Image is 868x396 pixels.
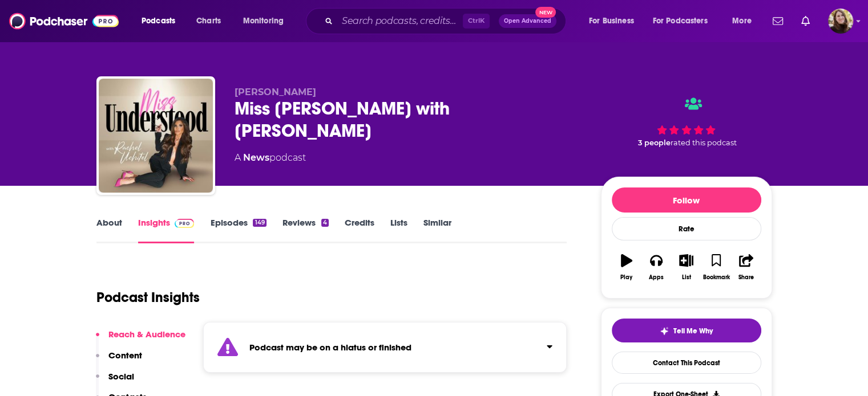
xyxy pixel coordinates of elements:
[243,13,284,29] span: Monitoring
[96,350,142,371] button: Content
[673,326,713,336] span: Tell Me Why
[345,217,374,243] a: Credits
[828,9,853,34] button: Show profile menu
[703,274,729,281] div: Bookmark
[138,217,195,243] a: InsightsPodchaser Pro
[96,371,134,392] button: Social
[828,9,853,34] img: User Profile
[731,247,761,288] button: Share
[317,8,577,34] div: Search podcasts, credits, & more...
[504,18,551,24] span: Open Advanced
[649,274,664,281] div: Apps
[203,322,567,373] section: Click to expand status details
[601,87,772,157] div: 3 peoplerated this podcast
[423,217,451,243] a: Similar
[620,274,632,281] div: Play
[99,79,213,193] img: Miss Understood with Rachel Uchitel
[660,326,669,336] img: tell me why sparkle
[589,13,634,29] span: For Business
[738,274,754,281] div: Share
[235,151,306,165] div: A podcast
[638,138,671,147] span: 3 people
[797,11,814,31] a: Show notifications dropdown
[390,217,407,243] a: Lists
[581,12,648,30] button: open menu
[175,219,195,228] img: Podchaser Pro
[210,217,266,243] a: Episodes149
[671,247,701,288] button: List
[189,12,228,30] a: Charts
[499,14,556,28] button: Open AdvancedNew
[196,13,221,29] span: Charts
[96,329,185,350] button: Reach & Audience
[732,13,752,29] span: More
[235,87,316,97] span: [PERSON_NAME]
[612,247,641,288] button: Play
[9,10,119,32] img: Podchaser - Follow, Share and Rate Podcasts
[108,350,142,361] p: Content
[134,12,190,30] button: open menu
[612,352,761,374] a: Contact This Podcast
[249,342,411,353] strong: Podcast may be on a hiatus or finished
[641,247,671,288] button: Apps
[653,13,708,29] span: For Podcasters
[253,219,266,227] div: 149
[282,217,329,243] a: Reviews4
[828,9,853,34] span: Logged in as katiefuchs
[96,289,200,306] h1: Podcast Insights
[612,187,761,213] button: Follow
[682,274,691,281] div: List
[235,12,298,30] button: open menu
[645,12,724,30] button: open menu
[321,219,329,227] div: 4
[142,13,175,29] span: Podcasts
[701,247,731,288] button: Bookmark
[535,7,556,18] span: New
[108,329,185,340] p: Reach & Audience
[768,11,788,31] a: Show notifications dropdown
[463,14,490,28] span: Ctrl K
[337,12,463,30] input: Search podcasts, credits, & more...
[724,12,766,30] button: open menu
[671,138,737,147] span: rated this podcast
[612,217,761,240] div: Rate
[96,217,122,243] a: About
[243,152,269,163] a: News
[612,319,761,342] button: tell me why sparkleTell Me Why
[108,371,134,382] p: Social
